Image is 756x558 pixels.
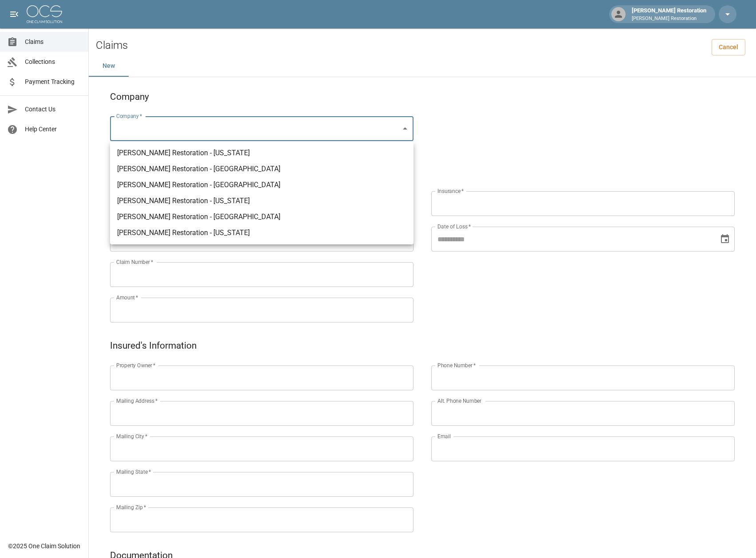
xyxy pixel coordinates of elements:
li: [PERSON_NAME] Restoration - [US_STATE] [110,225,413,241]
li: [PERSON_NAME] Restoration - [GEOGRAPHIC_DATA] [110,209,413,225]
li: [PERSON_NAME] Restoration - [US_STATE] [110,193,413,209]
li: [PERSON_NAME] Restoration - [GEOGRAPHIC_DATA] [110,177,413,193]
li: [PERSON_NAME] Restoration - [US_STATE] [110,145,413,161]
li: [PERSON_NAME] Restoration - [GEOGRAPHIC_DATA] [110,161,413,177]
